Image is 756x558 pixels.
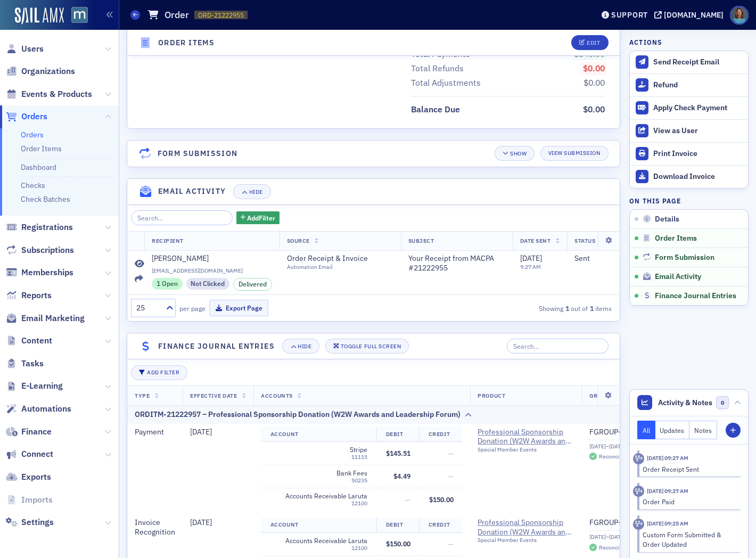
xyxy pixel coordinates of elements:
div: Order Paid [643,497,734,506]
span: Source [287,237,310,244]
a: Subscriptions [6,244,74,256]
div: Reconciled [599,545,627,551]
button: Edit [571,35,608,50]
span: Professional Sponsorship Donation (W2W Awards and Leadership Forum) [478,518,574,537]
span: Total Refunds [411,62,467,75]
div: Delivered [233,278,272,291]
a: Orders [21,130,44,139]
span: Group [589,392,610,399]
span: Registrations [21,221,73,233]
div: Activity [633,486,644,497]
a: Tasks [6,358,44,370]
span: Exports [21,471,51,483]
span: $0.00 [583,104,605,114]
span: Orders [21,111,47,122]
span: E-Learning [21,380,63,392]
div: 11115 [270,454,367,461]
div: 12100 [270,545,367,552]
h4: Form Submission [158,148,238,159]
span: Tasks [21,358,44,370]
a: Email Marketing [6,313,85,324]
h4: Order Items [158,37,215,48]
div: Edit [587,40,600,46]
th: Debit [376,427,420,442]
a: Connect [6,448,53,460]
a: Settings [6,516,54,528]
span: Your Receipt from MACPA #21222955 [408,254,505,273]
a: Finance [6,426,52,438]
a: Imports [6,494,53,506]
span: Memberships [21,267,73,278]
span: $0.00 [584,77,605,88]
a: Print Invoice [630,142,748,165]
span: $150.00 [429,495,454,504]
span: Finance [21,426,52,438]
span: Balance Due [411,103,464,116]
th: Debit [376,518,420,532]
span: — [448,539,454,548]
a: FGROUP-21246355 [589,518,665,528]
div: ORDITM-21222957 – Professional Sponsorship Donation (W2W Awards and Leadership Forum) [135,409,461,420]
time: 7/28/2025 09:27 AM [647,487,688,495]
span: Order Receipt & Invoice [287,254,384,264]
th: Account [261,518,376,532]
strong: 1 [563,303,571,313]
span: Reports [21,290,52,301]
button: Export Page [209,300,268,316]
span: $150.00 [386,539,410,548]
span: ORD-21222955 [198,11,244,20]
span: Events & Products [21,88,92,100]
button: [DOMAIN_NAME] [654,11,727,19]
div: View as User [653,126,743,136]
time: 7/28/2025 09:27 AM [647,454,688,462]
a: Reports [6,290,52,301]
span: Finance Journal Entries [655,291,736,301]
time: 9:27 AM [520,263,541,270]
img: SailAMX [15,7,64,24]
button: Notes [689,421,717,439]
div: Special Member Events [478,446,574,453]
span: Status [574,237,595,244]
span: Accounts [261,392,292,399]
button: Show [495,146,535,161]
h4: Actions [629,37,662,47]
a: Order Items [21,144,62,153]
div: [DATE]–[DATE] [589,443,665,450]
span: Effective Date [190,392,237,399]
div: Balance Due [411,103,460,116]
span: $0.00 [583,63,605,73]
span: — [448,449,454,457]
span: $340.00 [574,48,605,59]
div: Print Invoice [653,149,743,159]
span: Details [655,215,679,224]
div: Activity [633,453,644,464]
span: 0 [716,396,729,409]
span: Email Marketing [21,313,85,324]
h4: Email Activity [158,186,226,197]
span: [DATE] [190,518,212,527]
div: Showing out of items [459,303,612,313]
span: Settings [21,516,54,528]
span: Professional Sponsorship Donation (W2W Awards and Leadership Forum) [478,428,574,446]
div: Reconciled [599,454,627,459]
div: Show [510,151,527,157]
div: 12100 [270,500,367,507]
span: — [448,472,454,480]
span: Total Adjustments [411,77,484,89]
a: View Submission [540,146,609,161]
div: Custom Form Submitted & Order Updated [643,530,734,549]
h4: On this page [629,196,749,206]
button: Hide [282,339,319,354]
div: Total Adjustments [411,77,481,89]
th: Account [261,427,376,442]
button: Hide [233,184,270,199]
a: Automations [6,403,71,415]
a: Check Batches [21,194,70,204]
div: Order Receipt Sent [643,464,734,474]
span: Form Submission [655,253,714,262]
span: Type [135,392,150,399]
span: Automations [21,403,71,415]
a: Download Invoice [630,165,748,188]
div: Refund [653,80,743,90]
